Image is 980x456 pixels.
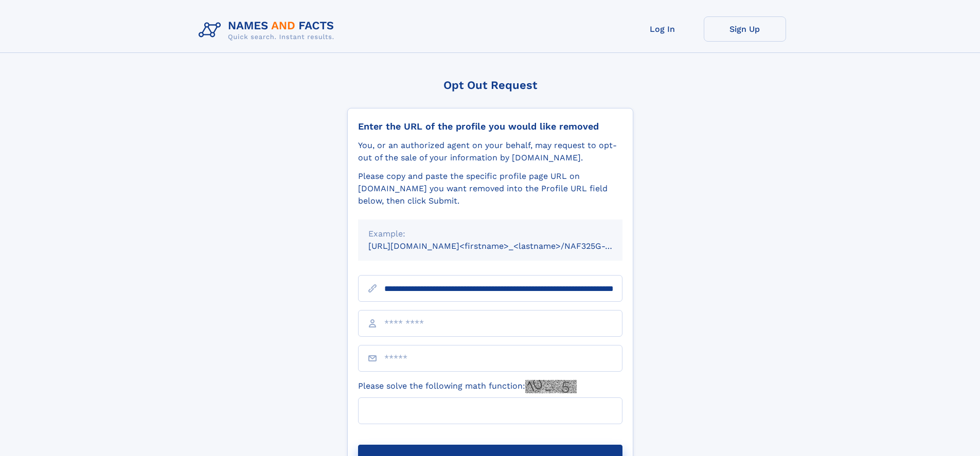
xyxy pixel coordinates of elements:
[358,139,622,164] div: You, or an authorized agent on your behalf, may request to opt-out of the sale of your informatio...
[358,170,622,207] div: Please copy and paste the specific profile page URL on [DOMAIN_NAME] you want removed into the Pr...
[347,79,633,92] div: Opt Out Request
[368,241,642,251] small: [URL][DOMAIN_NAME]<firstname>_<lastname>/NAF325G-xxxxxxxx
[621,16,704,42] a: Log In
[368,228,612,240] div: Example:
[704,16,786,42] a: Sign Up
[358,121,622,132] div: Enter the URL of the profile you would like removed
[358,380,577,393] label: Please solve the following math function:
[194,16,343,44] img: Logo Names and Facts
